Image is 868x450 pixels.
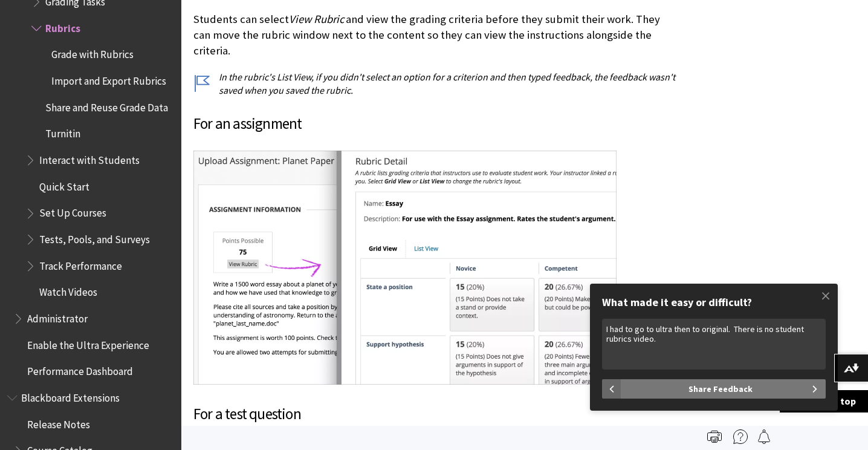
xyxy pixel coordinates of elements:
[39,256,122,272] span: Track Performance
[21,388,120,404] span: Blackboard Extensions
[27,362,133,378] span: Performance Dashboard
[289,12,345,26] span: View Rubric
[39,177,89,193] span: Quick Start
[602,319,826,370] textarea: What made it easy or difficult?
[39,229,150,246] span: Tests, Pools, and Surveys
[621,379,826,399] button: Share Feedback
[688,379,753,399] span: Share Feedback
[733,429,748,444] img: More help
[707,429,722,444] img: Print
[45,97,168,114] span: Share and Reuse Grade Data
[39,150,140,166] span: Interact with Students
[27,335,149,351] span: Enable the Ultra Experience
[602,296,826,309] div: What made it easy or difficult?
[51,45,134,61] span: Grade with Rubrics
[193,112,677,135] h3: For an assignment
[757,429,771,444] img: Follow this page
[45,18,80,34] span: Rubrics
[27,414,90,431] span: Release Notes
[193,11,677,59] p: Students can select and view the grading criteria before they submit their work. They can move th...
[39,282,97,299] span: Watch Videos
[193,403,677,426] h3: For a test question
[27,308,88,325] span: Administrator
[193,70,677,97] p: In the rubric's List View, if you didn't select an option for a criterion and then typed feedback...
[51,71,166,87] span: Import and Export Rubrics
[45,124,80,140] span: Turnitin
[39,203,106,220] span: Set Up Courses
